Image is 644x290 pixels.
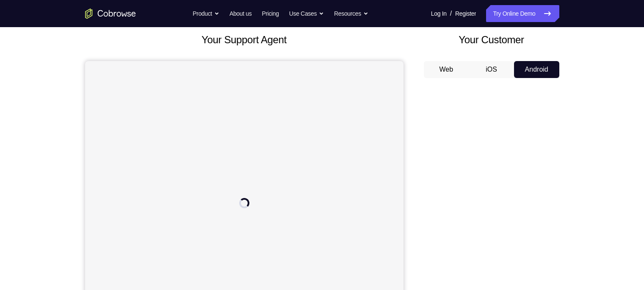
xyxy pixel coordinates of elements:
[486,5,559,22] a: Try Online Demo
[85,8,136,19] a: Go to the home page
[450,8,452,19] span: /
[262,5,279,22] a: Pricing
[289,5,324,22] button: Use Cases
[193,5,219,22] button: Product
[85,32,404,47] h2: Your Support Agent
[424,61,469,78] button: Web
[514,61,559,78] button: Android
[424,32,559,47] h2: Your Customer
[455,5,476,22] a: Register
[334,5,368,22] button: Resources
[431,5,447,22] a: Log In
[469,61,514,78] button: iOS
[229,5,252,22] a: About us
